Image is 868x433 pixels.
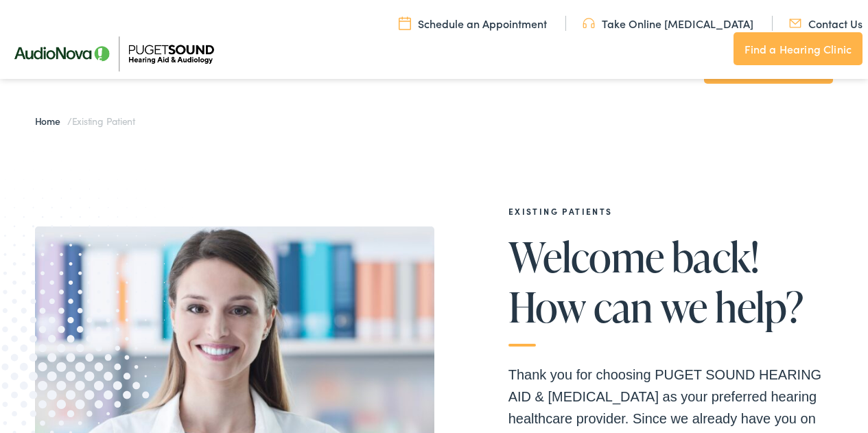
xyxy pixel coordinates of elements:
[508,207,834,216] h2: EXISTING PATIENTS
[734,32,863,65] a: Find a Hearing Clinic
[672,234,758,279] span: back!
[583,16,595,31] img: utility icon
[789,16,863,31] a: Contact Us
[508,234,664,279] span: Welcome
[715,284,803,329] span: help?
[72,114,135,128] span: Existing Patient
[508,284,586,329] span: How
[35,114,135,128] span: /
[399,16,411,31] img: utility icon
[399,16,547,31] a: Schedule an Appointment
[35,114,67,128] a: Home
[583,16,753,31] a: Take Online [MEDICAL_DATA]
[660,284,707,329] span: we
[789,16,801,31] img: utility icon
[594,284,652,329] span: can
